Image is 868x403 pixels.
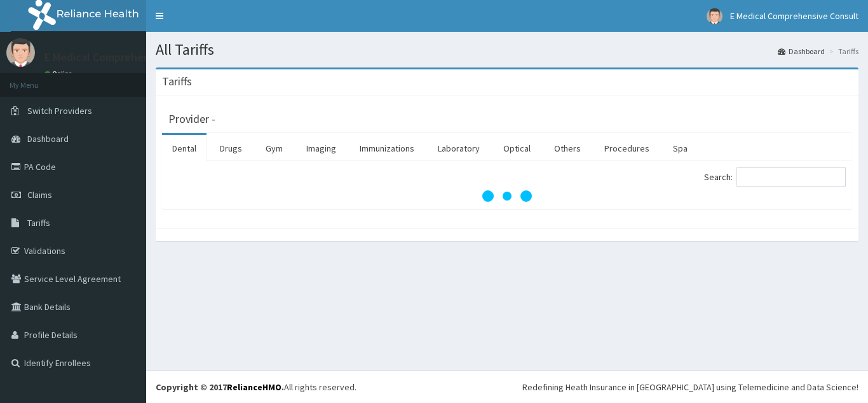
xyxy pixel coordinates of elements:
[27,133,69,145] span: Dashboard
[162,76,192,87] h3: Tariffs
[156,381,284,393] strong: Copyright © 2017 .
[296,135,346,162] a: Imaging
[27,189,52,201] span: Claims
[428,135,490,162] a: Laboratory
[544,135,591,162] a: Others
[707,8,722,24] img: User Image
[44,52,210,63] p: E Medical Comprehensive Consult
[349,135,424,162] a: Immunizations
[227,381,281,393] a: RelianceHMO
[730,10,858,22] span: E Medical Comprehensive Consult
[162,135,207,162] a: Dental
[27,105,92,117] span: Switch Providers
[493,135,541,162] a: Optical
[826,46,858,57] li: Tariffs
[27,217,50,229] span: Tariffs
[146,371,868,403] footer: All rights reserved.
[255,135,293,162] a: Gym
[594,135,660,162] a: Procedures
[704,167,846,187] label: Search:
[168,113,215,125] h3: Provider -
[156,41,858,58] h1: All Tariffs
[778,46,825,57] a: Dashboard
[522,381,858,393] div: Redefining Heath Insurance in [GEOGRAPHIC_DATA] using Telemedicine and Data Science!
[482,171,532,222] svg: audio-loading
[736,167,846,187] input: Search:
[6,38,35,67] img: User Image
[44,69,75,78] a: Online
[210,135,252,162] a: Drugs
[663,135,698,162] a: Spa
